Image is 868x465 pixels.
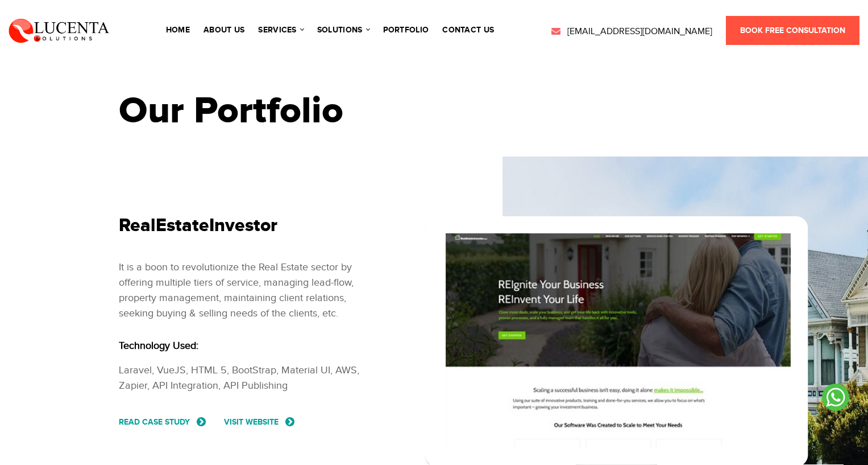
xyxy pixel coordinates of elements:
a: read case study [119,416,207,428]
h1: Our Portfolio [119,89,750,134]
a: About Us [203,26,244,34]
h2: RealEstateInvestor [119,215,372,237]
strong: Technology Used: [119,340,198,352]
a: portfolio [383,26,429,34]
a: Book Free Consultation [726,16,859,45]
a: services [258,26,303,34]
p: Laravel, VueJS, HTML 5, BootStrap, Material UI, AWS, Zapier, API Integration, API Publishing [119,363,372,393]
img: Realestateinvestor [446,233,791,448]
a: [EMAIL_ADDRESS][DOMAIN_NAME] [550,25,712,39]
div: It is a boon to revolutionize the Real Estate sector by offering multiple tiers of service, manag... [119,260,372,321]
a: contact us [442,26,494,34]
a: solutions [317,26,369,34]
a: Visit Website [224,416,296,428]
span: Book Free Consultation [740,26,845,35]
a: Home [166,26,190,34]
img: Lucenta Solutions [9,17,110,43]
